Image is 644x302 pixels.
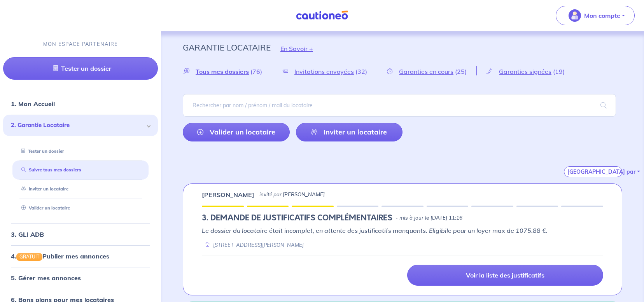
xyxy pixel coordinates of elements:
div: 4.GRATUITPublier mes annonces [3,248,158,264]
div: [STREET_ADDRESS][PERSON_NAME] [202,241,304,249]
a: Tous mes dossiers(76) [183,68,272,75]
a: Voir la liste des justificatifs [407,265,603,286]
img: illu_account_valid_menu.svg [569,9,581,22]
span: (32) [355,68,367,75]
a: Suivre tous mes dossiers [18,167,81,173]
div: 5. Gérer mes annonces [3,270,158,286]
div: Inviter un locataire [12,183,149,196]
a: 1. Mon Accueil [11,100,55,108]
span: search [591,94,616,116]
p: Voir la liste des justificatifs [466,271,544,279]
div: Suivre tous mes dossiers [12,164,149,176]
span: Invitations envoyées [294,68,354,75]
a: Tester un dossier [3,57,158,80]
span: Garanties en cours [399,68,453,75]
h5: 3. DEMANDE DE JUSTIFICATIFS COMPLÉMENTAIRES [202,213,392,223]
a: 5. Gérer mes annonces [11,274,81,282]
div: state: RENTER-DOCUMENTS-INCOMPLETE, Context: INELIGIBILITY,INELIGIBILITY-NO-CERTIFICATE [202,213,603,223]
button: illu_account_valid_menu.svgMon compte [556,6,635,25]
a: Inviter un locataire [296,123,403,141]
a: 4.GRATUITPublier mes annonces [11,252,109,260]
a: Valider un locataire [183,123,290,141]
a: Invitations envoyées(32) [272,68,377,75]
span: Tous mes dossiers [196,68,249,75]
a: Garanties en cours(25) [377,68,476,75]
p: - mis à jour le [DATE] 11:16 [395,214,462,222]
div: 1. Mon Accueil [3,96,158,112]
span: (76) [250,68,262,75]
p: - invité par [PERSON_NAME] [256,191,325,199]
div: Tester un dossier [12,145,149,158]
a: Valider un locataire [18,205,70,211]
button: [GEOGRAPHIC_DATA] par [564,166,622,177]
div: Valider un locataire [12,202,149,215]
div: 2. Garantie Locataire [3,115,158,136]
p: Garantie Locataire [183,40,271,54]
span: (19) [553,68,565,75]
button: En Savoir + [271,37,323,60]
p: Mon compte [584,11,620,20]
span: 2. Garantie Locataire [11,121,144,130]
span: Garanties signées [499,68,551,75]
a: Tester un dossier [18,148,64,154]
a: Inviter un locataire [18,186,68,192]
a: Garanties signées(19) [477,68,574,75]
input: Rechercher par nom / prénom / mail du locataire [183,94,616,117]
span: (25) [455,68,467,75]
img: Cautioneo [293,10,351,20]
a: 3. GLI ADB [11,230,44,238]
p: MON ESPACE PARTENAIRE [43,40,118,48]
div: 3. GLI ADB [3,227,158,242]
p: [PERSON_NAME] [202,190,254,199]
em: Le dossier du locataire était incomplet, en attente des justificatifs manquants. Eligibile pour u... [202,227,548,234]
